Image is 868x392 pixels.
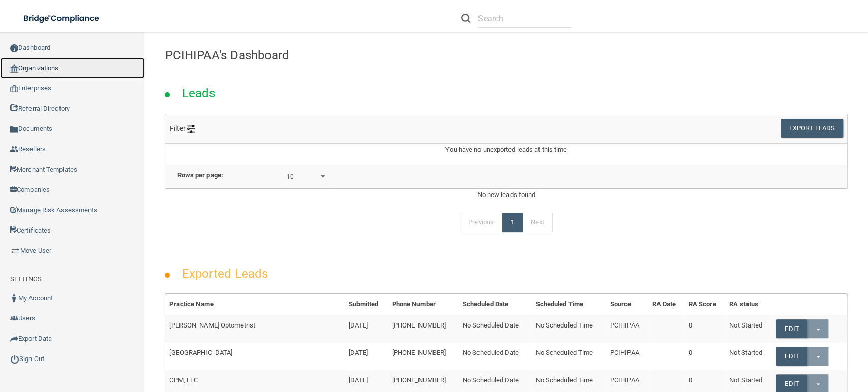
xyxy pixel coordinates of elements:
img: ic-search.3b580494.png [461,14,470,23]
th: RA status [725,294,772,315]
button: Export Leads [781,119,843,138]
td: 0 [684,315,725,342]
img: icon-documents.8dae5593.png [10,125,18,134]
img: icon-filter@2x.21656d0b.png [187,125,195,133]
img: organization-icon.f8decf85.png [10,64,18,73]
th: RA Score [684,294,725,315]
label: SETTINGS [10,273,42,285]
img: ic_reseller.de258add.png [10,145,18,153]
h2: Exported Leads [172,259,278,288]
th: Scheduled Time [532,294,606,315]
td: [DATE] [344,315,387,342]
td: No Scheduled Time [532,343,606,370]
td: PCIHIPAA [606,315,648,342]
a: 1 [502,213,523,232]
a: Edit [776,319,807,338]
h2: Leads [172,79,226,108]
span: Filter [169,124,195,133]
img: enterprise.0d942306.png [10,85,18,92]
td: [DATE] [344,343,387,370]
h4: PCIHIPAA's Dashboard [165,49,848,62]
td: PCIHIPAA [606,343,648,370]
img: briefcase.64adab9b.png [10,246,20,256]
td: No Scheduled Date [459,343,532,370]
th: Phone Number [388,294,459,315]
td: No Scheduled Date [459,315,532,342]
th: Practice Name [165,294,344,315]
img: ic_user_dark.df1a06c3.png [10,294,18,302]
td: [PERSON_NAME] Optometrist [165,315,344,342]
iframe: Drift Widget Chat Controller [692,320,856,361]
td: No Scheduled Time [532,315,606,342]
input: Search [478,9,571,28]
td: 0 [684,343,725,370]
th: Scheduled Date [459,294,532,315]
img: ic_dashboard_dark.d01f4a41.png [10,44,18,52]
th: Submitted [344,294,387,315]
div: No new leads found [157,189,855,201]
img: ic_power_dark.7ecde6b1.png [10,354,19,364]
a: Next [522,213,553,232]
a: Previous [460,213,502,232]
td: [PHONE_NUMBER] [388,315,459,342]
img: icon-users.e205127d.png [10,314,18,322]
td: Not Started [725,315,772,342]
b: Rows per page: [177,171,223,179]
th: Source [606,294,648,315]
img: icon-export.b9366987.png [10,335,18,343]
td: [GEOGRAPHIC_DATA] [165,343,344,370]
img: bridge_compliance_login_screen.278c3ca4.svg [15,8,109,29]
th: RA Date [648,294,684,315]
div: You have no unexported leads at this time [165,144,847,164]
td: [PHONE_NUMBER] [388,343,459,370]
